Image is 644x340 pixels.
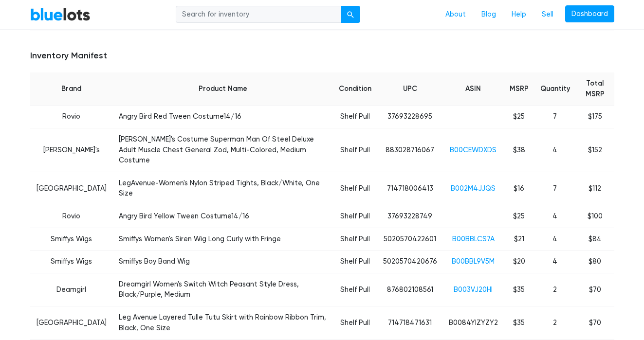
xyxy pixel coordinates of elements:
td: Leg Avenue Layered Tulle Tutu Skirt with Rainbow Ribbon Trim, Black, One Size [113,306,333,340]
a: About [438,5,474,24]
td: $100 [576,205,614,228]
a: Dashboard [565,5,614,23]
td: [PERSON_NAME]'s Costume Superman Man Of Steel Deluxe Adult Muscle Chest General Zod, Multi-Colore... [113,128,333,172]
a: Sell [534,5,561,24]
td: $25 [504,106,534,128]
th: Brand [30,72,113,106]
td: 4 [534,128,576,172]
td: 5020570420676 [377,251,443,273]
td: 37693228749 [377,205,443,228]
a: B002M4JJQS [451,184,496,193]
td: $175 [576,106,614,128]
th: ASIN [443,72,504,106]
td: Dreamgirl Women's Switch Witch Peasant Style Dress, Black/Purple, Medium [113,273,333,306]
td: $21 [504,228,534,251]
td: 883028716067 [377,128,443,172]
td: 5020570422601 [377,228,443,251]
td: [PERSON_NAME]'s [30,128,113,172]
td: 714718471631 [377,306,443,340]
th: Condition [333,72,377,106]
td: Shelf Pull [333,228,377,251]
td: Shelf Pull [333,106,377,128]
td: Shelf Pull [333,205,377,228]
td: $70 [576,273,614,306]
a: Help [504,5,534,24]
td: $80 [576,251,614,273]
a: Blog [474,5,504,24]
td: Shelf Pull [333,306,377,340]
td: Angry Bird Yellow Tween Costume14/16 [113,205,333,228]
td: $152 [576,128,614,172]
td: $20 [504,251,534,273]
td: 2 [534,273,576,306]
a: BlueLots [30,7,91,21]
td: 7 [534,106,576,128]
td: $84 [576,228,614,251]
td: $25 [504,205,534,228]
td: 4 [534,205,576,228]
td: Rovio [30,106,113,128]
td: Smiffys Wigs [30,228,113,251]
td: 7 [534,172,576,205]
td: 37693228695 [377,106,443,128]
td: $70 [576,306,614,340]
th: Total MSRP [576,72,614,106]
td: LegAvenue-Women's Nylon Striped Tights, Black/White, One Size [113,172,333,205]
h5: Inventory Manifest [30,51,614,61]
td: $16 [504,172,534,205]
td: $38 [504,128,534,172]
td: $35 [504,273,534,306]
input: Search for inventory [176,6,341,23]
td: Smiffys Women's Siren Wig Long Curly with Fringe [113,228,333,251]
td: Shelf Pull [333,172,377,205]
td: [GEOGRAPHIC_DATA] [30,172,113,205]
a: B00BBLCS7A [452,235,495,243]
a: B003VJ20HI [454,286,493,294]
th: Quantity [534,72,576,106]
td: B0084YIZYZY2 [443,306,504,340]
td: 4 [534,228,576,251]
td: 2 [534,306,576,340]
th: MSRP [504,72,534,106]
th: Product Name [113,72,333,106]
td: Rovio [30,205,113,228]
td: Shelf Pull [333,273,377,306]
td: $112 [576,172,614,205]
td: [GEOGRAPHIC_DATA] [30,306,113,340]
th: UPC [377,72,443,106]
td: 876802108561 [377,273,443,306]
td: Shelf Pull [333,128,377,172]
a: B00CEWDXDS [450,146,497,154]
a: B00BBL9V5M [452,257,495,266]
td: Deamgirl [30,273,113,306]
td: 4 [534,251,576,273]
td: $35 [504,306,534,340]
td: Smiffys Boy Band Wig [113,251,333,273]
td: Shelf Pull [333,251,377,273]
td: Smiffys Wigs [30,251,113,273]
td: Angry Bird Red Tween Costume14/16 [113,106,333,128]
td: 714718006413 [377,172,443,205]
